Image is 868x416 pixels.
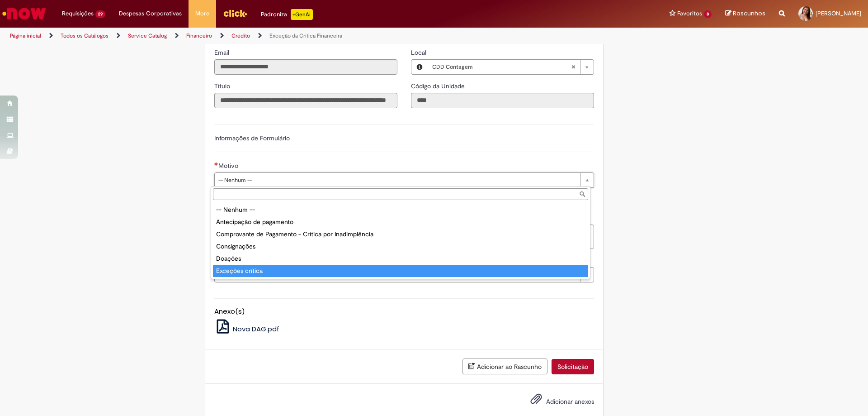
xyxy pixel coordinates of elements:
div: Consignações [213,240,588,253]
div: Doações [213,253,588,265]
div: Antecipação de pagamento [213,216,588,228]
div: -- Nenhum -- [213,204,588,216]
ul: Motivo [211,202,590,279]
div: Comprovante de Pagamento - Crítica por Inadimplência [213,228,588,240]
div: Exceções crítica [213,265,588,277]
